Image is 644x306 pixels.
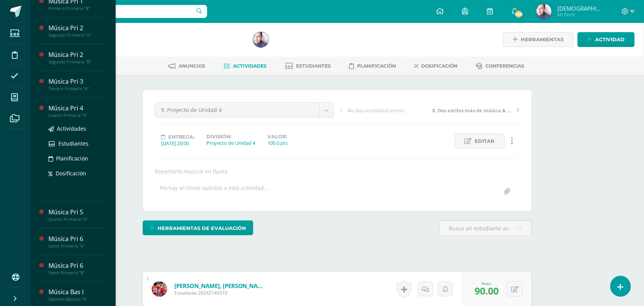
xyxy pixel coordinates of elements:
[48,208,106,222] a: Música Pri 5Quinto Primaria "A"
[48,243,106,249] div: Sexto Primaria "A"
[48,169,106,178] a: Dosificación
[155,103,334,117] a: 9. Proyecto de Unidad 4
[56,170,86,177] span: Dosificación
[174,290,266,296] span: Estudiante 2024Z140310
[48,77,106,86] div: Música Pri 3
[440,221,531,236] input: Busca un estudiante aquí...
[48,270,106,275] div: Sexto Primaria "B"
[48,261,106,270] div: Música Pri 6
[48,139,106,148] a: Estudiantes
[48,235,106,249] a: Música Pri 6Sexto Primaria "A"
[48,32,106,38] div: Segundo Primaria "A"
[475,284,499,297] span: 90.00
[48,124,106,133] a: Actividades
[296,63,331,69] span: Estudiantes
[233,63,267,69] span: Actividades
[48,297,106,302] div: Séptimo Básicos "A"
[48,24,106,32] div: Música Pri 2
[152,282,167,297] img: 68845917a4fd927e51224279cf1ee479.png
[267,139,288,146] div: 100.0 pts
[48,217,106,222] div: Quinto Primaria "A"
[48,261,106,275] a: Música Pri 6Sexto Primaria "B"
[357,63,396,69] span: Planificación
[174,282,266,290] a: [PERSON_NAME], [PERSON_NAME]
[415,60,458,72] a: Dosificación
[206,139,255,146] div: Proyecto de Unidad 4
[486,63,525,69] span: Conferencias
[515,10,523,18] span: 558
[48,208,106,217] div: Música Pri 5
[60,41,244,49] div: Quinto Primaria 'A'
[48,50,106,65] a: Música Pri 2Segundo Primaria "B"
[48,50,106,59] div: Música Pri 2
[349,60,396,72] a: Planificación
[48,288,106,297] div: Música Bas I
[48,59,106,65] div: Segundo Primaria "B"
[161,140,194,147] div: [DATE] 20:00
[48,113,106,118] div: Cuarto Primaria "A"
[58,140,89,147] span: Estudiantes
[557,5,603,12] span: [DEMOGRAPHIC_DATA]
[206,134,255,139] label: División:
[578,32,635,47] a: Actividad
[347,107,404,114] span: No hay actividad previa
[596,32,625,47] span: Actividad
[557,11,603,18] span: Mi Perfil
[169,60,206,72] a: Anuncios
[48,86,106,91] div: Tercero Primaria "A"
[160,184,269,199] div: No hay archivos subidos a esta actividad...
[536,4,552,19] img: bb97c0accd75fe6aba3753b3e15f42da.png
[48,154,106,163] a: Planificación
[253,32,269,47] img: bb97c0accd75fe6aba3753b3e15f42da.png
[521,32,564,47] span: Herramientas
[48,77,106,91] a: Música Pri 3Tercero Primaria "A"
[60,31,244,41] h1: Música Pri 5
[475,281,499,286] div: Nota:
[168,134,194,140] span: Entrega:
[48,104,106,113] div: Música Pri 4
[48,24,106,38] a: Música Pri 2Segundo Primaria "A"
[48,235,106,243] div: Música Pri 6
[224,60,267,72] a: Actividades
[57,125,86,132] span: Actividades
[143,220,253,235] a: Herramientas de evaluación
[152,168,523,175] div: Repertorio musical en flauta.
[430,106,520,114] a: 8. Dos estilos más de música & Repaso de repertorio
[503,32,574,47] a: Herramientas
[422,63,458,69] span: Dosificación
[48,104,106,118] a: Música Pri 4Cuarto Primaria "A"
[56,155,88,162] span: Planificación
[161,103,314,117] span: 9. Proyecto de Unidad 4
[179,63,206,69] span: Anuncios
[476,60,525,72] a: Conferencias
[285,60,331,72] a: Estudiantes
[267,134,288,139] label: Valor:
[35,5,207,18] input: Busca un usuario...
[48,288,106,302] a: Música Bas ISéptimo Básicos "A"
[48,6,106,11] div: Primero Primaria "B"
[475,134,495,148] span: Editar
[158,221,246,235] span: Herramientas de evaluación
[433,107,514,114] span: 8. Dos estilos más de música & Repaso de repertorio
